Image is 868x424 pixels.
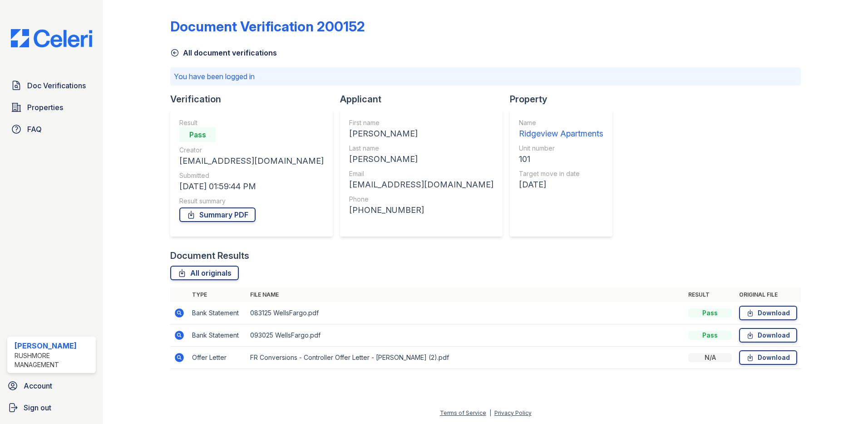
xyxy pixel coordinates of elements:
th: Original file [735,288,801,302]
a: Download [739,306,797,320]
div: [EMAIL_ADDRESS][DOMAIN_NAME] [179,155,324,167]
p: You have been logged in [174,71,797,82]
span: Account [24,380,52,391]
div: Last name [349,144,493,153]
a: Privacy Policy [494,409,532,416]
div: Ridgeview Apartments [519,127,603,140]
div: [PERSON_NAME] [349,153,493,166]
a: FAQ [7,120,96,138]
div: Document Verification 200152 [170,18,365,35]
div: [PERSON_NAME] [349,127,493,140]
div: Rushmore Management [15,351,92,369]
div: [PERSON_NAME] [15,340,92,351]
span: Sign out [24,402,51,413]
div: Name [519,118,603,127]
a: All document verifications [170,47,277,58]
th: Result [685,288,735,302]
div: Applicant [340,93,510,106]
div: 101 [519,153,603,166]
div: Unit number [519,144,603,153]
span: FAQ [27,124,42,135]
span: Doc Verifications [27,80,86,91]
div: First name [349,118,493,127]
a: Terms of Service [440,409,486,416]
td: Bank Statement [188,324,247,347]
th: File name [247,288,685,302]
a: All originals [170,266,239,280]
a: Properties [7,98,96,116]
div: Result [179,118,324,127]
div: Phone [349,195,493,204]
td: Offer Letter [188,347,247,369]
a: Summary PDF [179,207,256,222]
div: Pass [688,308,732,318]
td: Bank Statement [188,302,247,324]
td: 093025 WellsFargo.pdf [247,324,685,347]
div: Property [510,93,620,106]
div: Pass [688,331,732,340]
div: Target move in date [519,169,603,178]
div: [PHONE_NUMBER] [349,204,493,217]
div: N/A [688,353,732,362]
div: | [489,409,491,416]
div: Verification [170,93,340,106]
a: Download [739,328,797,343]
div: Submitted [179,171,324,180]
div: Email [349,169,493,178]
a: Account [4,377,99,395]
div: Document Results [170,249,249,262]
th: Type [188,288,247,302]
div: Pass [179,127,216,142]
span: Properties [27,102,63,113]
img: CE_Logo_Blue-a8612792a0a2168367f1c8372b55b34899dd931a85d93a1a3d3e32e68fde9ad4.png [4,29,99,47]
div: [DATE] 01:59:44 PM [179,180,324,193]
td: 083125 WellsFargo.pdf [247,302,685,324]
div: Creator [179,146,324,155]
div: [EMAIL_ADDRESS][DOMAIN_NAME] [349,178,493,191]
a: Name Ridgeview Apartments [519,118,603,140]
div: Result summary [179,197,324,206]
div: [DATE] [519,178,603,191]
a: Doc Verifications [7,76,96,95]
a: Download [739,350,797,365]
a: Sign out [4,399,99,417]
td: FR Conversions - Controller Offer Letter - [PERSON_NAME] (2).pdf [247,347,685,369]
